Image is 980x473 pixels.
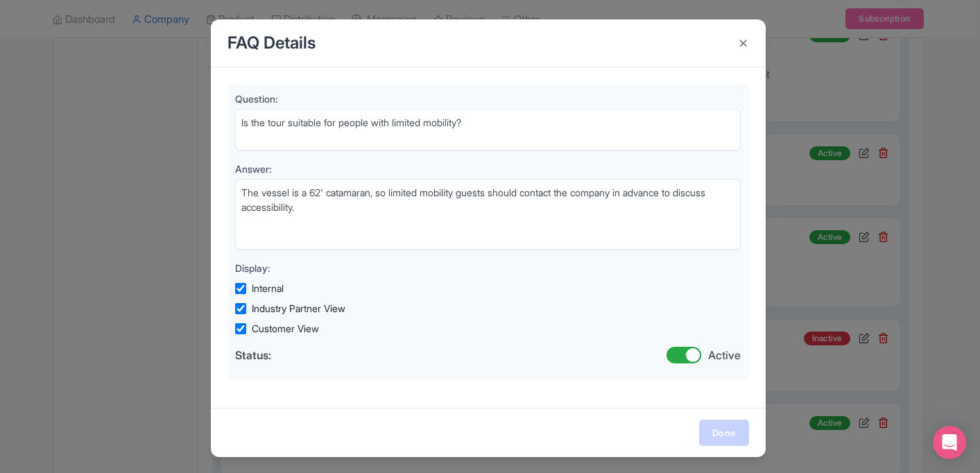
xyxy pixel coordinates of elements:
[699,420,749,446] a: Done
[235,162,741,176] label: Answer:
[235,347,271,363] b: Status:
[227,31,316,55] h4: FAQ Details
[708,347,741,363] span: Active
[252,281,284,295] label: Internal
[235,261,741,275] label: Display:
[235,92,741,106] label: Question:
[235,179,741,250] textarea: The ship is a traditional wooden tall ship, so limited mobility guests should contact the company...
[252,321,319,336] label: Customer View
[933,426,966,459] div: Open Intercom Messenger
[235,109,741,150] textarea: Is the tour suitable for people with limited mobility?
[252,301,345,316] label: Industry Partner View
